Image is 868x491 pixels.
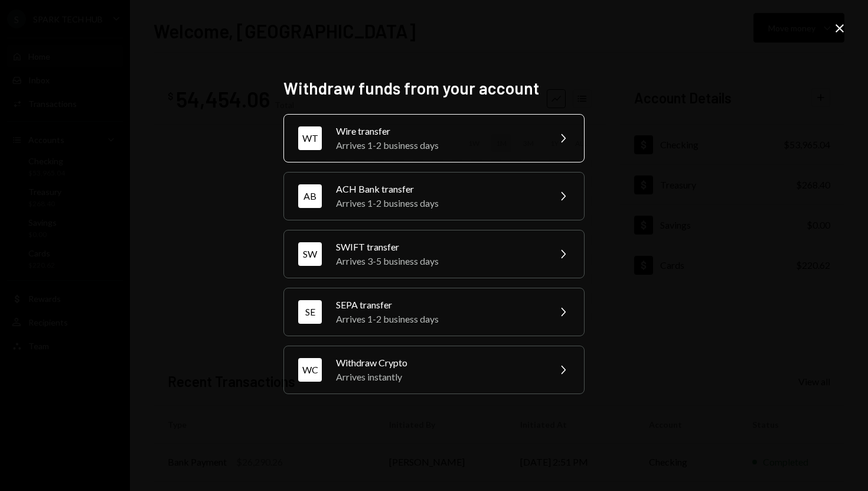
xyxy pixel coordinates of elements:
[283,172,585,220] button: ABACH Bank transferArrives 1-2 business days
[283,114,585,162] button: WTWire transferArrives 1-2 business days
[336,182,541,196] div: ACH Bank transfer
[336,240,541,254] div: SWIFT transfer
[336,370,541,384] div: Arrives instantly
[298,184,322,208] div: AB
[283,230,585,278] button: SWSWIFT transferArrives 3-5 business days
[336,356,541,370] div: Withdraw Crypto
[336,124,541,138] div: Wire transfer
[298,300,322,324] div: SE
[336,312,541,326] div: Arrives 1-2 business days
[336,138,541,152] div: Arrives 1-2 business days
[283,288,585,336] button: SESEPA transferArrives 1-2 business days
[298,242,322,266] div: SW
[298,126,322,150] div: WT
[336,298,541,312] div: SEPA transfer
[283,77,585,100] h2: Withdraw funds from your account
[298,358,322,382] div: WC
[336,254,541,268] div: Arrives 3-5 business days
[283,346,585,394] button: WCWithdraw CryptoArrives instantly
[336,196,541,210] div: Arrives 1-2 business days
